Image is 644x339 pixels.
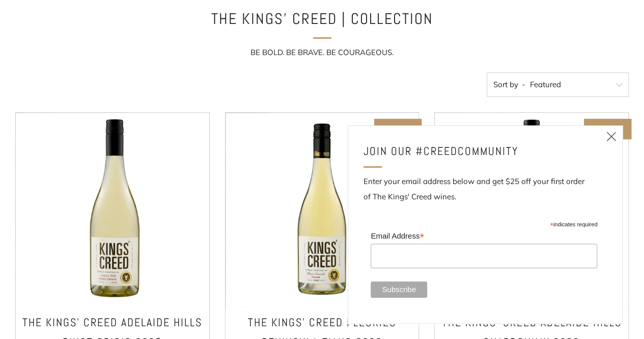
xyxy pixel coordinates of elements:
[371,228,597,243] label: Email Address
[363,141,595,162] h4: JOIN OUR #CREEDCOMMUNITY
[363,174,607,204] p: Enter your email address below and get $25 off your first order of The Kings' Creed wines.
[371,281,427,298] input: Subscribe
[371,219,597,228] div: indicates required
[170,45,475,60] div: BE BOLD. BE BRAVE. BE COURAGEOUS.
[170,5,475,33] h1: The Kings' Creed | Collection
[384,122,412,136] p: Sold Out
[594,122,622,136] p: Sold Out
